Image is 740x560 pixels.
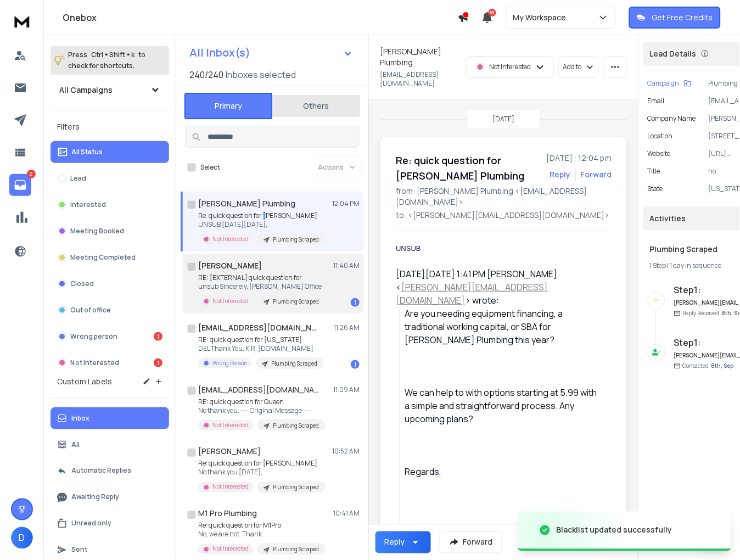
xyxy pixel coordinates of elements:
h1: Onebox [63,11,458,24]
img: logo [11,11,33,31]
p: Get Free Credits [652,12,713,23]
button: Get Free Credits [629,7,721,29]
p: 2 [27,170,36,178]
button: D [11,527,33,549]
a: 2 [9,174,31,196]
div: Blacklist updated successfully [557,525,672,536]
span: 50 [489,9,496,16]
p: My Workspace [513,12,571,23]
